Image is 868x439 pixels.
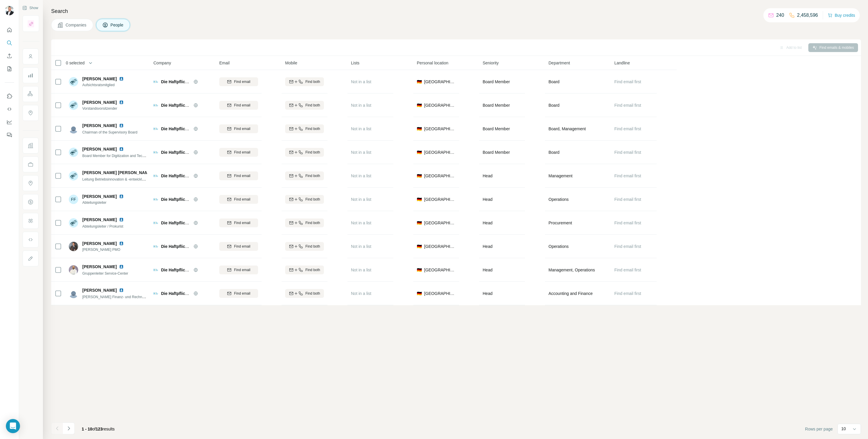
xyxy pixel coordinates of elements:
button: Buy credits [828,11,855,19]
span: 🇩🇪 [417,79,422,85]
span: Die Haftpflichtkasse VVaG [161,197,212,202]
span: Not in a list [351,103,371,108]
span: Find both [305,173,320,178]
span: Management [548,173,573,179]
span: Board [548,149,559,155]
span: Aufsichtsratsmitglied [82,82,131,88]
span: Not in a list [351,268,371,272]
span: Lists [351,60,359,66]
span: [PERSON_NAME] PMO [82,247,131,252]
span: [PERSON_NAME] [82,217,117,223]
img: LinkedIn logo [119,100,124,105]
span: Die Haftpflichtkasse VVaG [161,126,212,131]
span: Find both [305,103,320,108]
span: Find both [305,267,320,273]
span: 🇩🇪 [417,291,422,296]
img: Logo of Die Haftpflichtkasse VVaG [153,221,158,225]
span: [GEOGRAPHIC_DATA] [424,102,456,108]
span: [GEOGRAPHIC_DATA] [424,243,456,249]
span: [PERSON_NAME] [82,99,117,105]
button: My lists [5,64,14,74]
span: 1 - 10 [82,427,92,431]
img: LinkedIn logo [119,194,124,199]
span: Find email [234,220,250,226]
p: 10 [841,426,846,432]
img: LinkedIn logo [119,147,124,151]
button: Find both [285,266,324,274]
span: Operations [548,243,568,249]
span: 🇩🇪 [417,196,422,202]
span: Die Haftpflichtkasse VVaG [161,173,212,178]
button: Feedback [5,130,14,140]
span: Personal location [417,60,448,66]
img: Logo of Die Haftpflichtkasse VVaG [153,126,158,131]
span: Board Member [483,79,510,84]
button: Find both [285,101,324,110]
span: Die Haftpflichtkasse VVaG [161,244,212,249]
img: LinkedIn logo [119,76,124,81]
button: Enrich CSV [5,51,14,61]
button: Find email [219,289,258,298]
button: Find both [285,171,324,180]
span: Die Haftpflichtkasse VVaG [161,150,212,155]
img: Avatar [69,171,78,181]
img: Avatar [69,124,78,133]
span: [PERSON_NAME] Finanz- und Rechnungswesen [82,294,160,299]
div: Open Intercom Messenger [6,419,20,433]
span: Email [219,60,230,66]
span: Management, Operations [548,267,595,273]
span: Head [483,291,492,296]
button: Find email [219,148,258,157]
button: Find both [285,289,324,298]
h4: Search [51,7,861,15]
span: Board [548,102,559,108]
span: Die Haftpflichtkasse VVaG [161,221,212,225]
img: Avatar [69,77,78,86]
span: Board [548,79,559,85]
span: 🇩🇪 [417,220,422,226]
img: Logo of Die Haftpflichtkasse VVaG [153,79,158,84]
span: Find email [234,79,250,84]
span: Department [548,60,570,66]
span: Chairman of the Supervisory Board [82,130,137,134]
span: 🇩🇪 [417,149,422,155]
span: Find email first [614,197,641,202]
button: Find email [219,266,258,274]
span: Company [153,60,171,66]
img: Logo of Die Haftpflichtkasse VVaG [153,173,158,178]
span: Not in a list [351,244,371,249]
span: Find both [305,197,320,202]
span: Find email [234,267,250,273]
img: Logo of Die Haftpflichtkasse VVaG [153,103,158,108]
span: Find email [234,150,250,155]
button: Find both [285,218,324,227]
span: Vorstandsvorsitzender [82,106,131,111]
img: Logo of Die Haftpflichtkasse VVaG [153,244,158,249]
span: 0 selected [66,60,85,66]
span: Find email [234,244,250,249]
span: [GEOGRAPHIC_DATA] [424,220,456,226]
span: Find email first [614,79,641,84]
span: Find email first [614,173,641,178]
img: Avatar [69,289,78,298]
img: Avatar [69,148,78,157]
span: Find both [305,220,320,226]
span: Not in a list [351,79,371,84]
span: Find email [234,173,250,178]
button: Find both [285,148,324,157]
span: Find email first [614,291,641,296]
span: Die Haftpflichtkasse VVaG [161,103,212,108]
p: 240 [776,12,784,19]
span: [GEOGRAPHIC_DATA] [424,196,456,202]
span: Find email first [614,150,641,155]
span: [GEOGRAPHIC_DATA] [424,267,456,273]
button: Quick start [5,25,14,35]
span: Find email first [614,268,641,272]
img: Avatar [5,6,14,15]
button: Show [18,4,42,12]
span: [PERSON_NAME] [82,241,117,246]
span: Not in a list [351,150,371,155]
span: Head [483,221,492,225]
span: 🇩🇪 [417,173,422,179]
span: Board Member for Digitization and Technology [82,153,155,158]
